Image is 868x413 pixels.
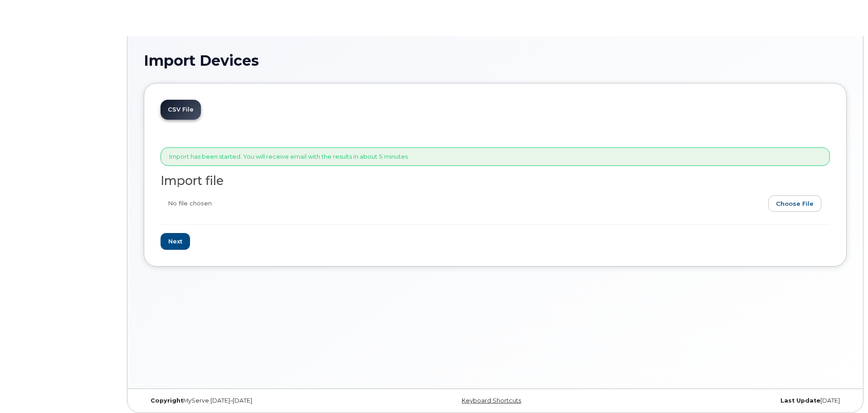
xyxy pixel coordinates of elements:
[612,397,847,404] div: [DATE]
[144,397,378,404] div: MyServe [DATE]–[DATE]
[161,147,830,166] div: Import has been started. You will receive email with the results in about 5 minutes.
[780,397,820,404] strong: Last Update
[161,100,201,120] a: CSV File
[144,53,847,68] h1: Import Devices
[462,397,521,404] a: Keyboard Shortcuts
[161,233,190,250] input: Next
[161,174,830,188] h2: Import file
[151,397,183,404] strong: Copyright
